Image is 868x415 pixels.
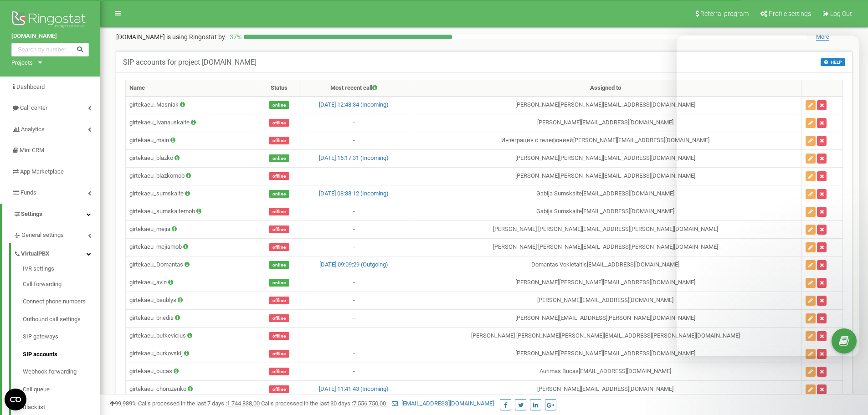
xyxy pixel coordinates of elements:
td: [PERSON_NAME] [PERSON_NAME] [PERSON_NAME][EMAIL_ADDRESS][PERSON_NAME][DOMAIN_NAME] [409,327,802,345]
td: - [299,363,409,380]
span: offline [269,350,289,358]
td: girtekaeu_avin [126,274,259,292]
td: [PERSON_NAME] [PERSON_NAME] [EMAIL_ADDRESS][PERSON_NAME][DOMAIN_NAME] [409,220,802,238]
td: girtekaeu_mejiamob [126,238,259,256]
td: girtekaeu_sumskaitemob [126,203,259,220]
span: VirtualPBX [21,250,49,258]
u: 00 [227,400,260,407]
td: - [299,274,409,292]
a: [EMAIL_ADDRESS][DOMAIN_NAME] [392,400,494,407]
span: offline [269,225,289,233]
td: - [299,220,409,238]
p: 37 % [225,32,244,41]
span: Dashboard [16,83,45,90]
td: Gabija Sumskaitе [EMAIL_ADDRESS][DOMAIN_NAME] [409,185,802,203]
div: Projects [11,59,33,67]
td: girtekaeu_briedis [126,309,259,327]
a: [DATE] 08:38:12 (Incoming) [319,190,389,197]
span: Funds [21,189,36,196]
td: girtekaeu_main [126,132,259,149]
a: Call queue [23,381,100,399]
tcxspan: Call 1 744 838, via 3CX [227,400,253,407]
td: girtekaeu_Masniak [126,96,259,114]
td: girtekaeu_Domantas [126,256,259,274]
td: [PERSON_NAME] [PERSON_NAME] [EMAIL_ADDRESS][PERSON_NAME][DOMAIN_NAME] [409,238,802,256]
a: Connect phone numbers [23,293,100,311]
span: Settings [21,210,42,217]
a: [DATE] 11:41:43 (Incoming) [319,385,389,392]
span: is using Ringostat by [166,33,225,41]
td: - [299,238,409,256]
td: [PERSON_NAME] [PERSON_NAME][EMAIL_ADDRESS][DOMAIN_NAME] [409,167,802,185]
td: - [299,114,409,132]
td: girtekaeu_mejia [126,220,259,238]
td: [PERSON_NAME] [EMAIL_ADDRESS][DOMAIN_NAME] [409,380,802,398]
td: [PERSON_NAME] [PERSON_NAME][EMAIL_ADDRESS][DOMAIN_NAME] [409,96,802,114]
a: Call forwarding [23,276,100,293]
span: 99,989% [109,400,137,407]
a: [DOMAIN_NAME] [11,32,89,41]
td: - [299,203,409,220]
a: [DATE] 09:09:29 (Outgoing) [319,261,388,268]
span: online [269,101,289,109]
span: More [816,33,829,41]
td: - [299,167,409,185]
span: online [269,154,289,162]
span: Calls processed in the last 30 days : [261,400,386,407]
span: offline [269,314,289,322]
span: Log Out [830,10,852,17]
p: [DOMAIN_NAME] [116,32,225,41]
td: [PERSON_NAME] [PERSON_NAME][EMAIL_ADDRESS][DOMAIN_NAME] [409,345,802,363]
u: 00 [353,400,386,407]
span: Calls processed in the last 7 days : [138,400,260,407]
span: App Marketplace [20,168,64,175]
span: Call center [20,104,47,111]
td: [PERSON_NAME] [PERSON_NAME][EMAIL_ADDRESS][DOMAIN_NAME] [409,149,802,167]
td: - [299,327,409,345]
iframe: Intercom live chat [677,36,859,356]
td: girtekaeu_choruzenko [126,380,259,398]
td: girtekaeu_bucas [126,363,259,380]
span: offline [269,208,289,215]
iframe: Intercom live chat [837,364,859,385]
a: Webhook forwarding [23,363,100,381]
a: SIP gateways [23,328,100,346]
span: offline [269,137,289,144]
td: girtekaeu_Ivanauskaite [126,114,259,132]
input: Search by number [11,43,89,56]
span: Profile settings [769,10,811,17]
span: Referral program [700,10,749,17]
span: online [269,261,289,269]
td: - [299,132,409,149]
span: offline [269,368,289,375]
td: Aurimas Bucas [EMAIL_ADDRESS][DOMAIN_NAME] [409,363,802,380]
td: Domantas Vokietaitis [EMAIL_ADDRESS][DOMAIN_NAME] [409,256,802,274]
span: General settings [21,231,64,240]
h5: SIP accounts for project [DOMAIN_NAME] [123,58,257,67]
span: offline [269,172,289,180]
td: girtekaeu_blazkomob [126,167,259,185]
td: [PERSON_NAME] [PERSON_NAME][EMAIL_ADDRESS][DOMAIN_NAME] [409,274,802,292]
td: girtekaeu_butkevicius [126,327,259,345]
a: [DATE] 16:17:31 (Incoming) [319,154,389,161]
td: Интеграция с телефонией [PERSON_NAME][EMAIL_ADDRESS][DOMAIN_NAME] [409,132,802,149]
td: [PERSON_NAME] [EMAIL_ADDRESS][PERSON_NAME][DOMAIN_NAME] [409,309,802,327]
span: offline [269,332,289,340]
td: Gabija Sumskaitе [EMAIL_ADDRESS][DOMAIN_NAME] [409,203,802,220]
a: General settings [14,225,100,243]
a: Settings [2,204,100,225]
a: VirtualPBX [14,243,100,262]
span: offline [269,385,289,393]
td: girtekaeu_blazko [126,149,259,167]
tcxspan: Call 7 556 750, via 3CX [353,400,380,407]
td: girtekaeu_sumskaite [126,185,259,203]
span: online [269,190,289,198]
span: Analytics [21,126,45,133]
th: Assigned to [409,80,802,97]
a: SIP accounts [23,346,100,364]
span: offline [269,297,289,304]
td: [PERSON_NAME] [EMAIL_ADDRESS][DOMAIN_NAME] [409,114,802,132]
a: IVR settings [23,265,100,276]
button: Open CMP widget [5,389,26,410]
td: girtekaeu_baublys [126,292,259,309]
